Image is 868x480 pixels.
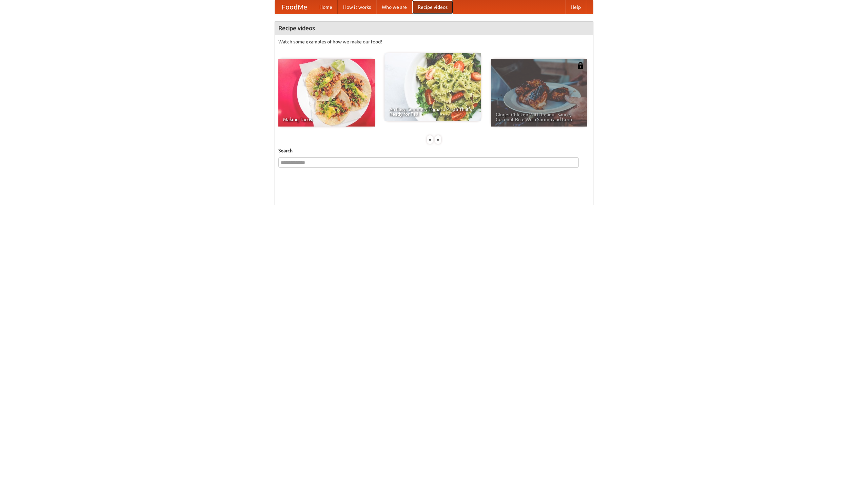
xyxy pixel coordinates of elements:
a: Help [565,0,586,14]
h5: Search [278,147,590,154]
img: 483408.png [577,62,584,69]
a: Who we are [376,0,412,14]
a: Making Tacos [278,59,375,127]
p: Watch some examples of how we make our food! [278,38,590,45]
a: FoodMe [275,0,314,14]
div: » [435,135,441,144]
a: An Easy, Summery Tomato Pasta That's Ready for Fall [384,53,481,121]
span: An Easy, Summery Tomato Pasta That's Ready for Fall [389,107,476,116]
h4: Recipe videos [275,21,593,35]
div: « [427,135,433,144]
a: Recipe videos [412,0,453,14]
span: Making Tacos [283,117,370,122]
a: Home [314,0,338,14]
a: How it works [338,0,376,14]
